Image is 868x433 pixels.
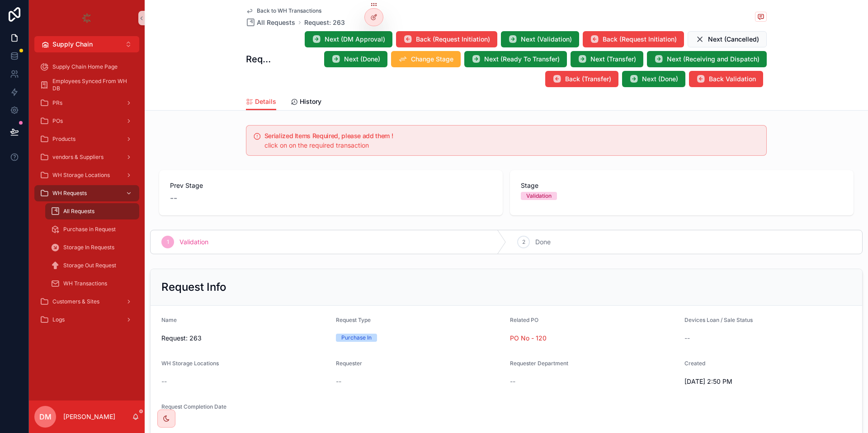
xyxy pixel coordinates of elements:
[264,133,759,139] h5: Serialized Items Required, please add them !
[255,97,276,106] span: Details
[684,360,705,367] span: Created
[642,74,678,84] span: Next (Done)
[34,36,139,52] button: Select Button
[45,257,139,274] a: Storage Out Request
[52,154,104,161] span: vendors & Suppliers
[521,35,572,44] span: Next (Validation)
[535,237,551,247] span: Done
[622,71,685,87] button: Next (Done)
[571,51,643,67] button: Next (Transfer)
[647,51,767,67] button: Next (Receiving and Dispatch)
[336,317,371,323] span: Request Type
[45,275,139,292] a: WH Transactions
[565,74,611,84] span: Back (Transfer)
[34,149,139,165] a: vendors & Suppliers
[246,93,276,111] a: Details
[709,74,756,84] span: Back Validation
[161,377,167,386] span: --
[526,192,552,200] div: Validation
[521,181,843,190] span: Stage
[257,7,321,14] span: Back to WH Transactions
[161,334,329,343] span: Request: 263
[688,31,767,47] button: Next (Cancelled)
[52,316,65,323] span: Logs
[63,244,114,251] span: Storage In Requests
[391,51,461,67] button: Change Stage
[396,31,497,47] button: Back (Request Initiation)
[52,40,93,49] span: Supply Chain
[304,18,345,27] a: Request: 263
[63,412,115,421] p: [PERSON_NAME]
[52,99,62,107] span: PRs
[29,52,145,340] div: scrollable content
[170,181,492,190] span: Prev Stage
[34,95,139,111] a: PRs
[708,35,759,44] span: Next (Cancelled)
[300,97,321,106] span: History
[522,238,525,246] span: 2
[416,35,490,44] span: Back (Request Initiation)
[325,35,385,44] span: Next (DM Approval)
[167,238,169,246] span: 1
[63,262,116,269] span: Storage Out Request
[52,117,63,125] span: POs
[246,7,321,14] a: Back to WH Transactions
[246,53,271,65] h1: Request: 263
[583,31,684,47] button: Back (Request Initiation)
[34,59,139,75] a: Supply Chain Home Page
[264,141,369,149] span: click on on the required transaction
[344,55,380,64] span: Next (Done)
[34,167,139,183] a: WH Storage Locations
[411,55,453,64] span: Change Stage
[341,334,372,342] div: Purchase In
[545,71,618,87] button: Back (Transfer)
[34,185,139,201] a: WH Requests
[510,317,538,323] span: Related PO
[246,18,295,27] a: All Requests
[684,334,690,343] span: --
[161,403,226,410] span: Request Completion Date
[684,317,753,323] span: Devices Loan / Sale Status
[257,18,295,27] span: All Requests
[501,31,579,47] button: Next (Validation)
[63,208,94,215] span: All Requests
[80,11,94,25] img: App logo
[161,280,226,294] h2: Request Info
[336,360,362,367] span: Requester
[34,131,139,147] a: Products
[336,377,341,386] span: --
[170,192,177,205] span: --
[324,51,387,67] button: Next (Done)
[464,51,567,67] button: Next (Ready To Transfer)
[291,93,321,112] a: History
[63,280,107,287] span: WH Transactions
[52,190,87,197] span: WH Requests
[510,334,547,343] a: PO No - 120
[667,55,759,64] span: Next (Receiving and Dispatch)
[484,55,560,64] span: Next (Ready To Transfer)
[39,411,52,422] span: DM
[52,298,99,305] span: Customers & Sites
[179,237,208,247] span: Validation
[510,377,515,386] span: --
[510,360,568,367] span: Requester Department
[34,312,139,328] a: Logs
[52,63,118,70] span: Supply Chain Home Page
[63,226,116,233] span: Purchase in Request
[305,31,392,47] button: Next (DM Approval)
[45,221,139,237] a: Purchase in Request
[590,55,636,64] span: Next (Transfer)
[52,135,75,143] span: Products
[34,293,139,310] a: Customers & Sites
[689,71,763,87] button: Back Validation
[684,377,852,386] span: [DATE] 2:50 PM
[161,360,219,367] span: WH Storage Locations
[52,172,110,179] span: WH Storage Locations
[52,78,130,92] span: Employees Synced From WH DB
[45,203,139,219] a: All Requests
[34,113,139,129] a: POs
[264,141,759,150] div: click on on the required transaction
[34,77,139,93] a: Employees Synced From WH DB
